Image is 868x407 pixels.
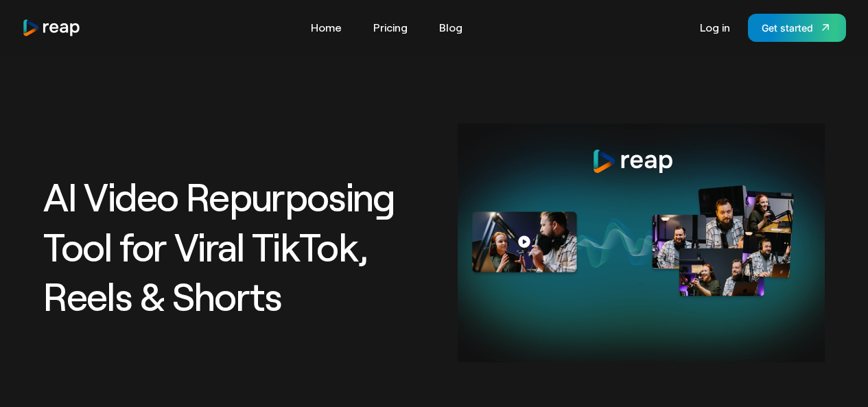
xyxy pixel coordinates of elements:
[43,172,441,321] h1: AI Video Repurposing Tool for Viral TikTok, Reels & Shorts
[22,19,81,37] img: reap logo
[748,14,846,42] a: Get started
[22,19,81,37] a: home
[762,21,813,35] div: Get started
[693,16,737,38] a: Log in
[432,16,469,38] a: Blog
[458,124,825,362] img: AI Video Repurposing Tool for Viral TikTok, Reels & Shorts
[304,16,349,38] a: Home
[366,16,414,38] a: Pricing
